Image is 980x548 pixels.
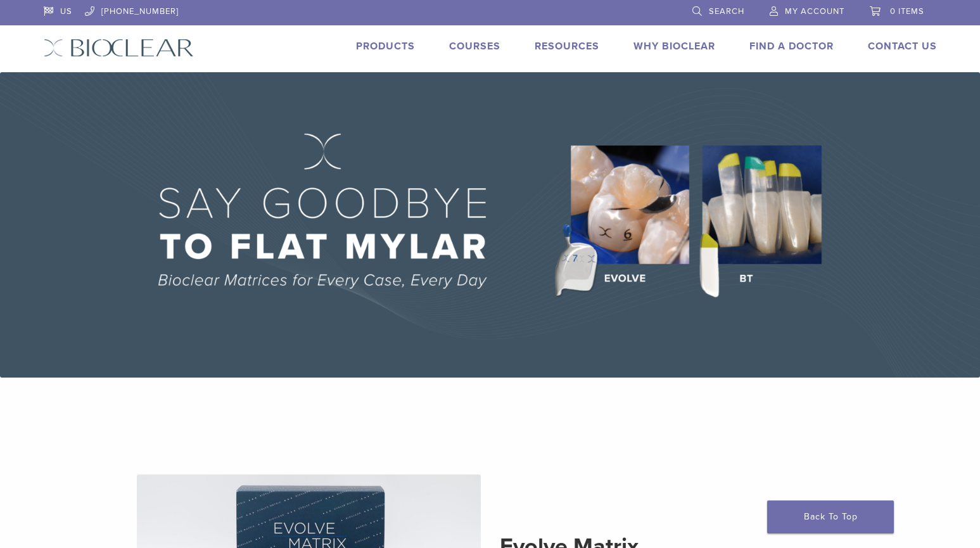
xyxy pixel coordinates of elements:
span: Search [709,6,744,16]
a: Contact Us [868,40,937,53]
a: Why Bioclear [633,40,715,53]
span: 0 items [890,6,924,16]
a: Courses [449,40,500,53]
a: Back To Top [767,500,894,533]
a: Resources [535,40,599,53]
img: Bioclear [44,39,194,57]
a: Products [356,40,415,53]
span: My Account [785,6,844,16]
a: Find A Doctor [749,40,834,53]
